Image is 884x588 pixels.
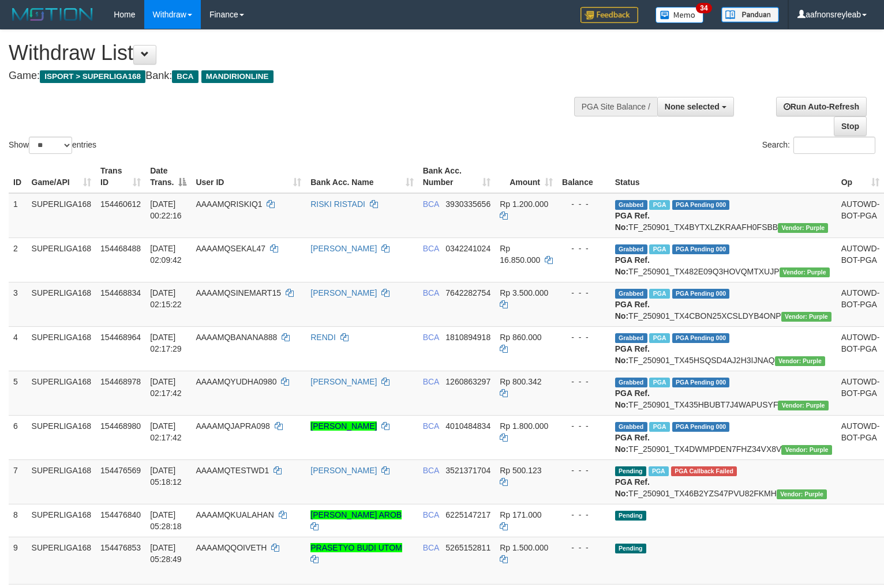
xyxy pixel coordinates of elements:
td: SUPERLIGA168 [27,537,96,584]
span: Grabbed [615,200,647,210]
span: PGA Pending [672,378,730,387]
th: User ID: activate to sort column ascending [191,160,306,193]
span: AAAAMQJAPRA098 [196,421,269,431]
div: - - - [562,243,606,254]
td: SUPERLIGA168 [27,415,96,459]
div: - - - [562,465,606,476]
td: 1 [9,193,27,238]
span: BCA [423,244,439,253]
span: Copy 7642282754 to clipboard [445,288,490,297]
div: PGA Site Balance / [574,97,657,116]
div: - - - [562,198,606,210]
th: Trans ID: activate to sort column ascending [96,160,145,193]
td: SUPERLIGA168 [27,193,96,238]
span: [DATE] 05:28:49 [150,543,182,564]
span: 154468834 [100,288,141,297]
td: SUPERLIGA168 [27,371,96,415]
b: PGA Ref. No: [615,211,650,232]
span: 154476853 [100,543,141,552]
span: 154468978 [100,377,141,386]
span: 154468488 [100,244,141,253]
span: Rp 1.500.000 [500,543,548,552]
div: - - - [562,509,606,521]
a: PRASETYO BUDI UTOM [310,543,402,552]
span: AAAAMQQOIVETH [196,543,267,552]
span: Copy 4010484834 to clipboard [445,421,490,431]
span: Marked by aafmaleo [649,466,669,476]
span: AAAAMQSEKAL47 [196,244,265,253]
label: Search: [762,137,875,154]
span: BCA [423,466,439,475]
span: ISPORT > SUPERLIGA168 [40,70,145,83]
span: BCA [423,510,439,519]
span: Pending [615,511,646,521]
td: TF_250901_TX46B2YZS47PVU82FKMH [610,459,837,504]
a: Run Auto-Refresh [776,97,867,116]
b: PGA Ref. No: [615,344,650,365]
span: BCA [423,377,439,386]
a: [PERSON_NAME] [310,421,377,431]
a: [PERSON_NAME] AROB [310,510,402,519]
span: Vendor URL: https://trx4.1velocity.biz [777,489,827,499]
td: SUPERLIGA168 [27,282,96,326]
span: None selected [665,102,720,111]
span: Vendor URL: https://trx4.1velocity.biz [778,401,828,410]
span: Rp 800.342 [500,377,541,386]
span: Grabbed [615,244,647,254]
a: Stop [834,116,867,136]
span: Copy 6225147217 to clipboard [445,510,490,519]
span: BCA [423,199,439,209]
th: Bank Acc. Number: activate to sort column ascending [418,160,496,193]
span: Vendor URL: https://trx4.1velocity.biz [775,356,825,366]
span: PGA Pending [672,200,730,210]
th: Amount: activate to sort column ascending [495,160,557,193]
span: Grabbed [615,422,647,432]
span: Copy 1810894918 to clipboard [445,333,490,342]
b: PGA Ref. No: [615,300,650,321]
span: BCA [172,70,198,83]
span: Rp 16.850.000 [500,244,540,265]
img: MOTION_logo.png [9,6,96,23]
td: TF_250901_TX45HSQSD4AJ2H3IJNAQ [610,326,837,371]
span: Marked by aafchoeunmanni [649,333,669,343]
span: BCA [423,333,439,342]
td: TF_250901_TX4BYTXLZKRAAFH0FSBB [610,193,837,238]
span: Vendor URL: https://trx4.1velocity.biz [780,267,830,277]
span: PGA Pending [672,422,730,432]
span: Copy 1260863297 to clipboard [445,377,490,386]
span: Vendor URL: https://trx4.1velocity.biz [781,445,831,455]
span: Grabbed [615,289,647,299]
th: Balance [557,160,610,193]
td: SUPERLIGA168 [27,238,96,282]
a: [PERSON_NAME] [310,377,377,386]
span: Copy 3930335656 to clipboard [445,199,490,209]
td: 5 [9,371,27,415]
span: Marked by aafnonsreyleab [649,244,669,254]
span: Rp 3.500.000 [500,288,548,297]
span: Marked by aafnonsreyleab [649,200,669,210]
span: MANDIRIONLINE [201,70,274,83]
b: PGA Ref. No: [615,433,650,454]
td: TF_250901_TX4CBON25XCSLDYB4ONP [610,282,837,326]
span: AAAAMQRISKIQ1 [196,199,262,209]
span: BCA [423,543,439,552]
span: [DATE] 02:17:42 [150,421,182,442]
label: Show entries [9,137,96,154]
th: Game/API: activate to sort column ascending [27,160,96,193]
div: - - - [562,331,606,343]
span: Copy 0342241024 to clipboard [445,244,490,253]
span: [DATE] 02:09:42 [150,244,182,265]
span: [DATE] 02:15:22 [150,288,182,309]
span: BCA [423,421,439,431]
span: Rp 860.000 [500,333,541,342]
span: 154476569 [100,466,141,475]
img: Button%20Memo.svg [655,7,704,23]
img: Feedback.jpg [580,7,638,23]
div: - - - [562,420,606,432]
span: AAAAMQKUALAHAN [196,510,274,519]
a: RISKI RISTADI [310,199,365,209]
span: BCA [423,288,439,297]
span: Grabbed [615,378,647,387]
td: TF_250901_TX435HBUBT7J4WAPUSYF [610,371,837,415]
h1: Withdraw List [9,42,578,65]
